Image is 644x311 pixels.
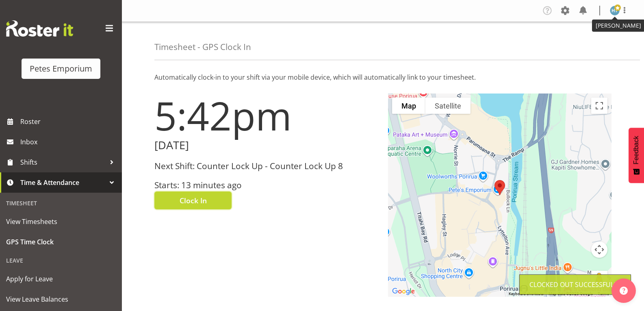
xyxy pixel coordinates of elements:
p: Automatically clock-in to your shift via your mobile device, which will automatically link to you... [154,72,611,82]
img: Rosterit website logo [6,20,73,37]
div: Clocked out Successfully [529,280,621,289]
button: Feedback - Show survey [629,128,644,183]
div: Petes Emporium [30,63,92,75]
button: Map camera controls [591,241,607,258]
h2: [DATE] [154,139,378,152]
a: View Leave Balances [2,289,120,309]
h4: Timesheet - GPS Clock In [154,42,251,52]
div: Timesheet [2,195,120,211]
h3: Starts: 13 minutes ago [154,181,378,190]
a: Open this area in Google Maps (opens a new window) [390,286,417,297]
span: View Timesheets [6,215,116,228]
span: View Leave Balances [6,293,116,305]
span: Apply for Leave [6,273,116,285]
h1: 5:42pm [154,94,378,137]
button: Keyboard shortcuts [509,291,544,297]
img: Google [390,286,417,297]
span: Time & Attendance [20,176,106,189]
span: Roster [20,115,118,128]
span: GPS Time Clock [6,236,116,248]
button: Show street map [392,98,425,114]
a: View Timesheets [2,211,120,232]
button: Toggle fullscreen view [591,98,607,114]
span: Feedback [633,136,640,164]
div: Leave [2,252,120,269]
button: Drag Pegman onto the map to open Street View [591,271,607,287]
img: help-xxl-2.png [620,287,628,295]
img: helena-tomlin701.jpg [610,6,620,15]
button: Show satellite imagery [425,98,471,114]
a: Apply for Leave [2,269,120,289]
h3: Next Shift: Counter Lock Up - Counter Lock Up 8 [154,161,378,171]
span: Inbox [20,136,118,148]
button: Clock In [154,191,232,209]
span: Shifts [20,156,106,168]
a: GPS Time Clock [2,232,120,252]
span: Clock In [180,195,207,206]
